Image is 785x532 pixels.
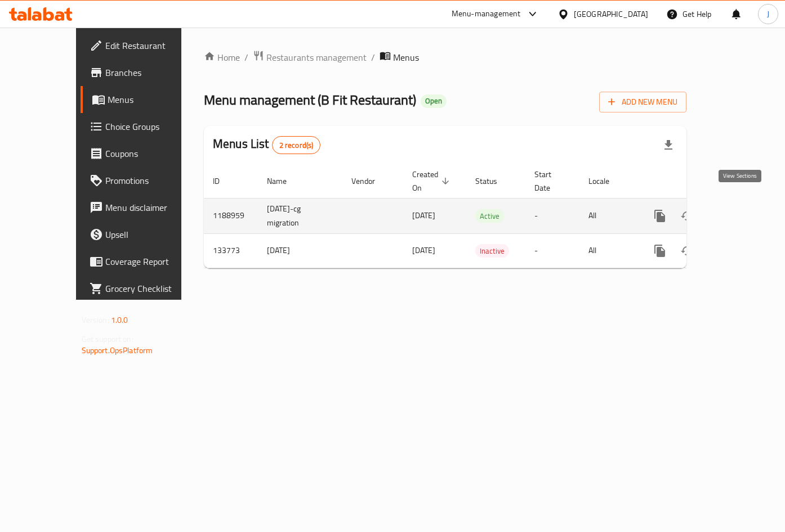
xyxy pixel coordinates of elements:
[608,95,677,109] span: Add New Menu
[105,255,198,268] span: Coverage Report
[81,59,207,86] a: Branches
[273,140,320,151] span: 2 record(s)
[599,92,686,112] button: Add New Menu
[82,343,153,358] a: Support.OpsPlatform
[371,51,375,64] li: /
[475,244,509,258] div: Inactive
[81,221,207,248] a: Upsell
[81,113,207,140] a: Choice Groups
[412,208,435,223] span: [DATE]
[674,202,701,229] button: Change Status
[267,174,301,188] span: Name
[82,313,109,327] span: Version:
[81,275,207,302] a: Grocery Checklist
[81,140,207,167] a: Coupons
[258,233,342,268] td: [DATE]
[108,93,198,106] span: Menus
[525,198,579,233] td: -
[579,233,637,268] td: All
[421,96,447,106] span: Open
[204,50,686,65] nav: breadcrumb
[105,66,198,79] span: Branches
[475,174,512,188] span: Status
[534,168,566,195] span: Start Date
[105,174,198,187] span: Promotions
[351,174,390,188] span: Vendor
[204,51,240,64] a: Home
[204,87,416,112] span: Menu management ( B Fit Restaurant )
[81,248,207,275] a: Coverage Report
[646,202,674,229] button: more
[637,164,764,199] th: Actions
[213,136,320,154] h2: Menus List
[674,237,701,264] button: Change Status
[646,237,674,264] button: more
[475,209,504,223] div: Active
[272,136,321,154] div: Total records count
[421,94,447,108] div: Open
[204,233,258,268] td: 133773
[266,51,367,64] span: Restaurants management
[213,174,234,188] span: ID
[105,120,198,133] span: Choice Groups
[81,86,207,113] a: Menus
[105,201,198,214] span: Menu disclaimer
[204,164,764,268] table: enhanced table
[579,198,637,233] td: All
[475,210,504,223] span: Active
[588,174,624,188] span: Locale
[393,51,419,64] span: Menus
[111,313,128,327] span: 1.0.0
[767,8,769,20] span: J
[81,194,207,221] a: Menu disclaimer
[525,233,579,268] td: -
[412,243,435,258] span: [DATE]
[574,8,648,20] div: [GEOGRAPHIC_DATA]
[204,198,258,233] td: 1188959
[655,132,682,159] div: Export file
[105,228,198,241] span: Upsell
[412,168,453,195] span: Created On
[81,167,207,194] a: Promotions
[82,332,133,346] span: Get support on:
[105,282,198,295] span: Grocery Checklist
[81,32,207,59] a: Edit Restaurant
[475,245,509,258] span: Inactive
[452,7,521,21] div: Menu-management
[244,51,248,64] li: /
[258,198,342,233] td: [DATE]-cg migration
[105,39,198,52] span: Edit Restaurant
[253,50,367,65] a: Restaurants management
[105,147,198,160] span: Coupons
